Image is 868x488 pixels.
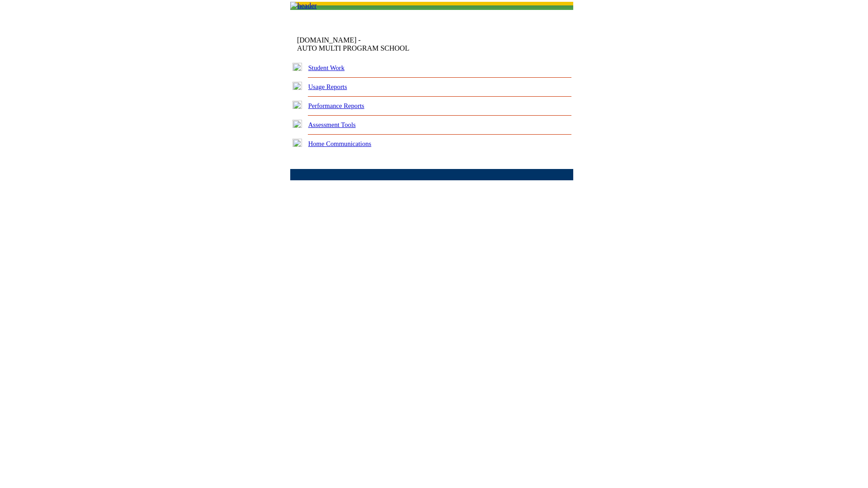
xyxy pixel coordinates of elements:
img: plus.gif [292,139,302,147]
td: [DOMAIN_NAME] - [297,36,463,52]
a: Performance Reports [308,102,364,109]
a: Student Work [308,64,344,71]
a: Home Communications [308,140,372,147]
img: plus.gif [292,101,302,109]
img: plus.gif [292,63,302,71]
img: plus.gif [292,120,302,128]
nobr: AUTO MULTI PROGRAM SCHOOL [297,44,409,52]
img: header [290,2,317,10]
a: Usage Reports [308,83,347,90]
a: Assessment Tools [308,121,356,128]
img: plus.gif [292,82,302,90]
